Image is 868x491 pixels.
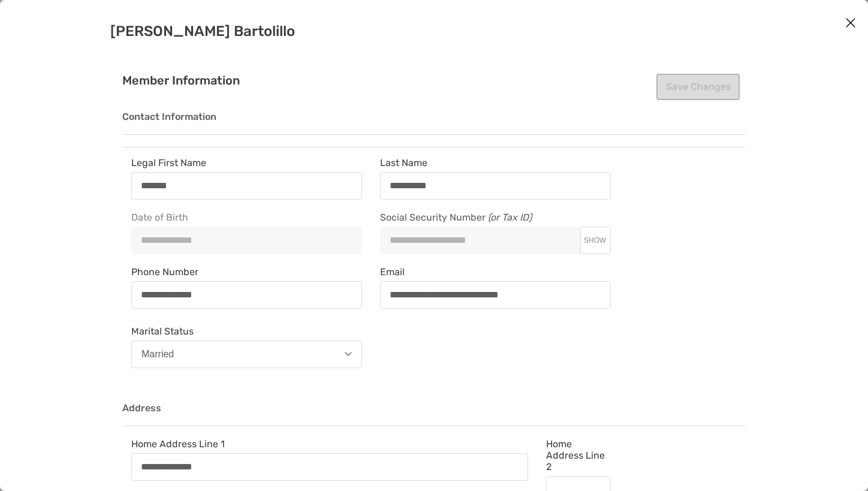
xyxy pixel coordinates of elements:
[132,290,361,300] input: Phone Number
[380,266,611,278] span: Email
[131,438,528,450] span: Home Address Line 1
[141,349,174,360] div: Married
[380,157,611,168] span: Last Name
[584,236,606,245] span: SHOW
[488,212,532,223] i: (or Tax ID)
[110,23,758,40] h2: [PERSON_NAME] Bartolillo
[381,235,580,245] input: Social Security Number (or Tax ID)SHOW
[345,352,352,356] img: Open dropdown arrow
[381,290,610,300] input: Email
[131,266,362,278] span: Phone Number
[842,14,860,32] button: Close modal
[131,157,362,168] span: Legal First Name
[132,235,361,245] input: Date of Birth
[131,326,362,337] span: Marital Status
[131,341,362,368] button: Married
[131,212,362,223] span: Date of Birth
[381,180,610,191] input: Last Name
[132,462,528,472] input: Home Address Line 1
[122,112,746,135] h3: Contact Information
[580,236,610,245] button: Social Security Number (or Tax ID)
[380,212,611,227] span: Social Security Number
[132,180,361,191] input: Legal First Name
[546,438,611,472] span: Home Address Line 2
[122,403,746,426] h3: Address
[122,74,746,88] h4: Member Information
